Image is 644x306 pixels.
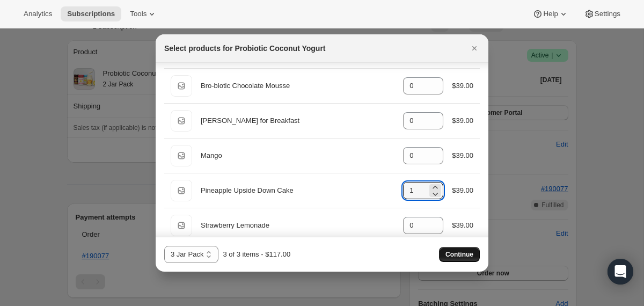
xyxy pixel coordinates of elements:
button: Tools [123,6,164,21]
span: Subscriptions [67,10,115,18]
div: Open Intercom Messenger [608,259,633,285]
button: Continue [439,247,480,262]
div: $39.00 [452,115,473,126]
div: Strawberry Lemonade [201,220,394,231]
button: Subscriptions [61,6,121,21]
span: Analytics [24,10,52,18]
div: $39.00 [452,150,473,161]
div: [PERSON_NAME] for Breakfast [201,115,394,126]
span: Tools [130,10,147,18]
h2: Select products for Probiotic Coconut Yogurt [164,43,326,54]
div: Mango [201,150,394,161]
div: Bro-biotic Chocolate Mousse [201,81,394,91]
button: Help [526,6,575,21]
span: Settings [595,10,620,18]
div: $39.00 [452,185,473,196]
div: 3 of 3 items - $117.00 [223,249,290,260]
button: Analytics [17,6,58,21]
div: $39.00 [452,220,473,231]
span: Continue [445,250,473,259]
button: Close [467,41,482,56]
span: Help [543,10,558,18]
div: $39.00 [452,81,473,91]
div: Pineapple Upside Down Cake [201,185,394,196]
button: Settings [577,6,627,21]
